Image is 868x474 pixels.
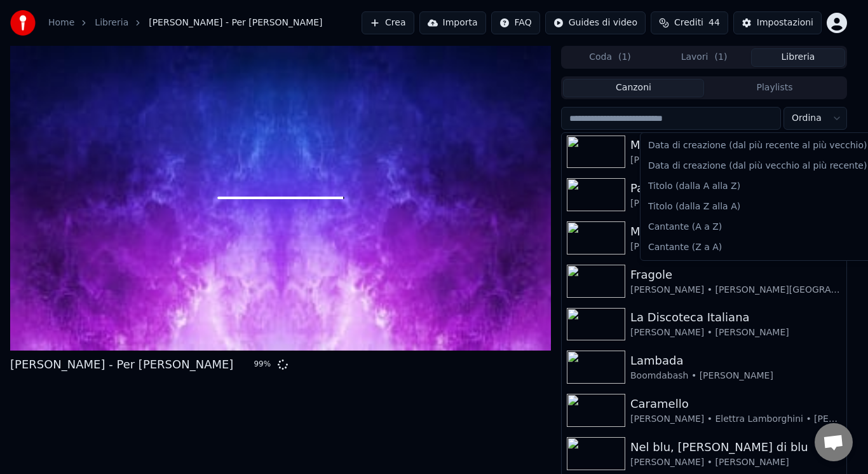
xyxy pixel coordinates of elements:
[648,160,867,172] span: Data di creazione (dal più vecchio al più recente)
[648,241,722,254] span: Cantante (Z a A)
[648,180,740,193] span: Titolo (dalla A alla Z)
[648,200,740,213] span: Titolo (dalla Z alla A)
[648,221,722,234] span: Cantante (A a Z)
[648,139,867,152] span: Data di creazione (dal più recente al più vecchio)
